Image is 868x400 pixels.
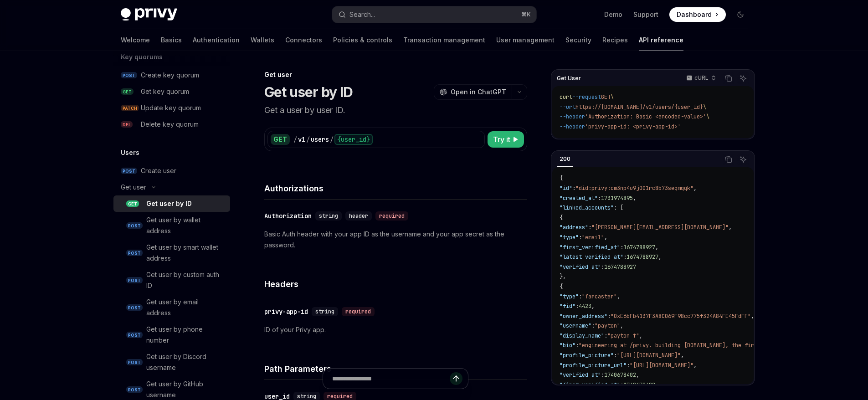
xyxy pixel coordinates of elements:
button: Open in ChatGPT [434,84,512,100]
h5: Users [121,147,139,158]
a: API reference [639,29,683,51]
span: : [579,234,582,241]
div: Create user [141,165,176,176]
span: curl [560,93,572,101]
span: POST [126,222,143,229]
span: PATCH [121,105,139,112]
button: Send message [450,372,462,385]
span: DEL [121,121,133,128]
span: "latest_verified_at" [560,253,623,261]
a: GETGet user by ID [113,195,230,212]
span: 1674788927 [627,253,658,261]
span: "[PERSON_NAME][EMAIL_ADDRESS][DOMAIN_NAME]" [591,224,729,231]
span: --header [560,123,585,130]
span: }, [560,273,566,280]
a: Policies & controls [333,29,392,51]
div: {user_id} [334,134,373,145]
a: PATCHUpdate key quorum [113,100,230,116]
span: : [ [614,204,623,211]
div: Get key quorum [141,86,189,97]
span: : [614,352,617,359]
a: Recipes [602,29,628,51]
div: Update key quorum [141,103,201,113]
button: Open search [332,6,536,23]
div: required [375,211,408,221]
span: header [349,212,368,220]
span: "display_name" [560,332,604,339]
span: 4423 [579,303,591,310]
div: Get user by phone number [146,324,225,346]
button: Toggle Get user section [113,179,230,195]
button: Ask AI [737,72,749,84]
span: "profile_picture" [560,352,614,359]
img: dark logo [121,8,177,21]
button: Ask AI [737,154,749,165]
p: ID of your Privy app. [264,324,527,335]
a: POSTGet user by Discord username [113,349,230,376]
div: Get user [121,182,146,193]
span: : [598,195,601,202]
div: Get user by smart wallet address [146,242,225,264]
span: Open in ChatGPT [451,87,506,97]
a: POSTCreate key quorum [113,67,230,83]
span: { [560,174,563,182]
div: Get user by wallet address [146,215,225,236]
span: "[URL][DOMAIN_NAME]" [617,352,681,359]
span: GET [601,93,611,101]
span: { [560,214,563,221]
span: 1731974895 [601,195,633,202]
div: Authorization [264,211,312,221]
span: Dashboard [677,10,712,19]
span: : [591,322,595,329]
span: : [588,224,591,231]
a: Authentication [193,29,240,51]
span: POST [126,359,143,366]
span: "address" [560,224,588,231]
span: --url [560,103,575,111]
span: 'privy-app-id: <privy-app-id>' [585,123,681,130]
span: Get User [557,75,581,82]
span: , [693,362,697,369]
span: : [604,332,607,339]
a: POSTGet user by smart wallet address [113,239,230,267]
span: : [607,313,611,320]
div: Get user by Discord username [146,351,225,373]
span: POST [126,386,143,393]
a: POSTGet user by wallet address [113,212,230,239]
a: POSTGet user by custom auth ID [113,267,230,294]
button: Copy the contents from the code block [723,154,734,165]
span: --header [560,113,585,120]
span: "id" [560,185,572,192]
div: / [330,135,334,144]
p: Get a user by user ID. [264,104,527,117]
input: Ask a question... [332,369,450,389]
span: Try it [493,134,510,145]
span: POST [121,168,137,174]
h4: Path Parameters [264,363,527,375]
span: : [601,371,604,379]
span: : [601,263,604,271]
span: "first_verified_at" [560,244,620,251]
span: 1674788927 [604,263,636,271]
span: \ [611,93,614,101]
span: "0xE6bFb4137F3A8C069F98cc775f324A84FE45FdFF" [611,313,751,320]
span: \ [703,103,706,111]
h4: Authorizations [264,182,527,195]
a: Welcome [121,29,150,51]
span: : [572,185,575,192]
span: "profile_picture_url" [560,362,627,369]
span: "owner_address" [560,313,607,320]
div: Get user by email address [146,297,225,318]
div: Get user [264,70,527,79]
a: Demo [604,10,622,19]
a: User management [496,29,555,51]
a: Transaction management [403,29,485,51]
span: , [655,244,658,251]
div: v1 [298,135,305,144]
span: , [681,352,684,359]
span: POST [126,277,143,284]
span: "farcaster" [582,293,617,300]
div: GET [271,134,290,145]
a: Security [565,29,591,51]
a: GETGet key quorum [113,83,230,100]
